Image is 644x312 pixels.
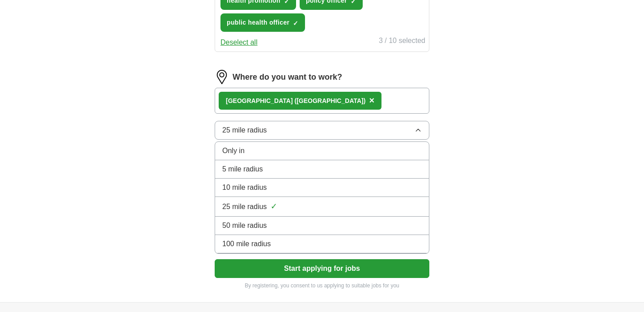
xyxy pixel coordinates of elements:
[215,259,429,278] button: Start applying for jobs
[215,121,429,140] button: 25 mile radius
[271,201,277,213] span: ✓
[379,35,425,48] div: 3 / 10 selected
[369,95,374,105] span: ×
[222,239,271,249] span: 100 mile radius
[227,18,289,27] span: public health officer
[226,97,293,104] strong: [GEOGRAPHIC_DATA]
[215,282,429,290] p: By registering, you consent to us applying to suitable jobs for you
[293,20,298,27] span: ✓
[220,37,258,48] button: Deselect all
[369,94,374,107] button: ×
[222,164,263,175] span: 5 mile radius
[222,220,267,231] span: 50 mile radius
[222,182,267,193] span: 10 mile radius
[222,145,245,156] span: Only in
[294,97,365,104] span: ([GEOGRAPHIC_DATA])
[220,13,305,32] button: public health officer✓
[222,201,267,212] span: 25 mile radius
[222,125,267,136] span: 25 mile radius
[233,71,342,83] label: Where do you want to work?
[215,70,229,84] img: location.png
